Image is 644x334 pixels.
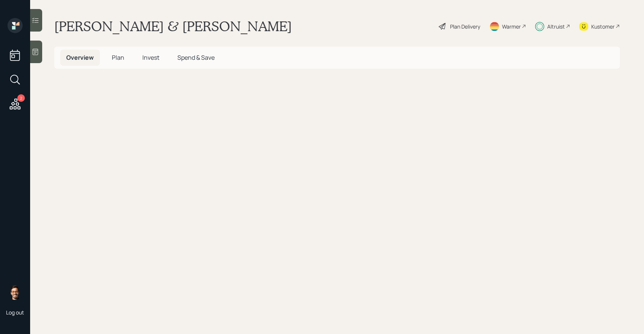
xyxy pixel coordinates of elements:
[502,23,521,30] div: Warmer
[8,285,23,300] img: sami-boghos-headshot.png
[54,18,292,35] h1: [PERSON_NAME] & [PERSON_NAME]
[450,23,480,30] div: Plan Delivery
[112,53,124,62] span: Plan
[547,23,565,30] div: Altruist
[142,53,159,62] span: Invest
[66,53,94,62] span: Overview
[177,53,215,62] span: Spend & Save
[591,23,615,30] div: Kustomer
[6,309,24,316] div: Log out
[17,94,25,102] div: 2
